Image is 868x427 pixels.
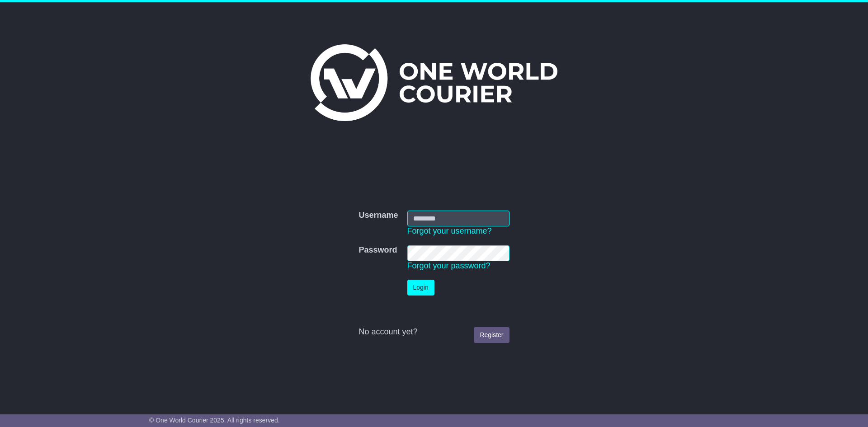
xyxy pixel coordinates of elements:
label: Username [359,211,398,221]
label: Password [359,245,397,255]
img: One World [311,44,557,121]
a: Register [474,327,509,343]
button: Login [407,280,434,296]
a: Forgot your password? [407,261,491,270]
a: Forgot your username? [407,226,492,235]
div: No account yet? [359,327,509,337]
span: © One World Courier 2025. All rights reserved. [149,417,280,424]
